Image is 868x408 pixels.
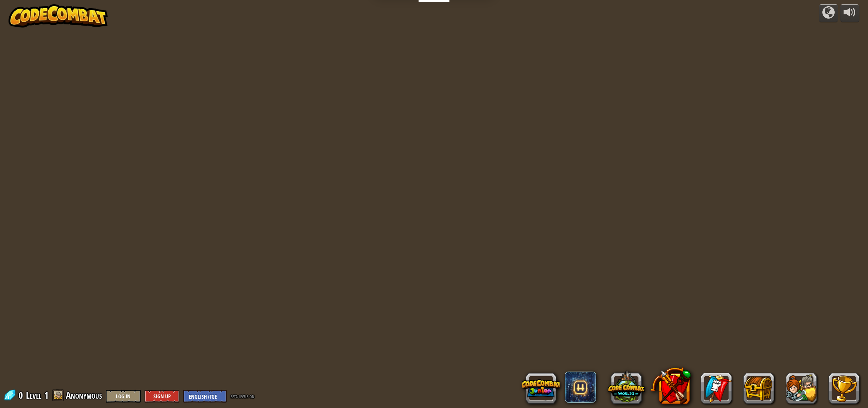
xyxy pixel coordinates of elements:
span: Level [26,389,41,402]
img: CodeCombat - Learn how to code by playing a game [9,4,108,28]
span: 0 [19,389,25,401]
span: 1 [44,389,48,401]
span: Anonymous [66,389,102,401]
button: Campaigns [819,4,838,22]
button: Log In [106,390,141,403]
button: Sign Up [145,390,179,403]
span: beta levels on [231,393,254,400]
button: Adjust volume [840,4,859,22]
